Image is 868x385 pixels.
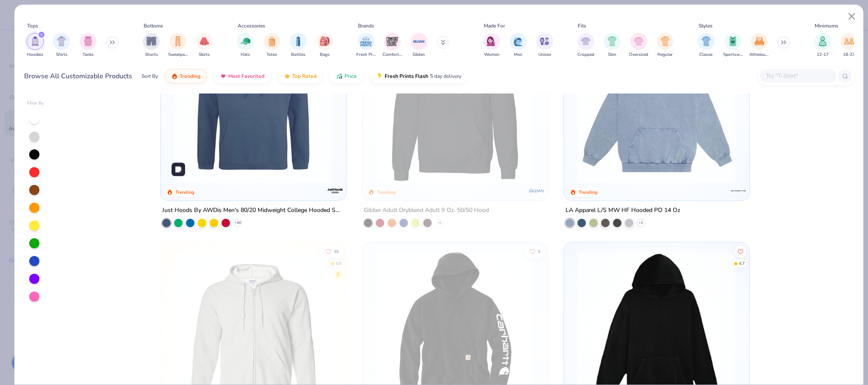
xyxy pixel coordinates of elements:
[284,73,291,80] img: TopRated.gif
[263,33,280,58] button: filter button
[657,33,674,58] button: filter button
[487,36,496,46] img: Women Image
[513,36,523,46] img: Men Image
[173,36,183,46] img: Sweatpants Image
[356,33,376,58] div: filter for Fresh Prints
[699,22,713,30] div: Styles
[376,73,383,80] img: flash.gif
[840,33,857,58] div: filter for 18-23
[237,33,254,58] div: filter for Hats
[143,33,160,58] div: filter for Shorts
[294,36,303,46] img: Bottles Image
[536,33,553,58] div: filter for Unisex
[228,73,264,80] span: Most Favorited
[514,52,522,58] span: Men
[572,24,741,184] img: 87e880e6-b044-41f2-bd6d-2f16fa336d36
[749,52,769,58] span: Athleisure
[364,205,489,216] div: Gildan Adult Dryblend Adult 9 Oz. 50/50 Hood
[200,36,209,46] img: Skirts Image
[525,245,545,257] button: Like
[754,36,764,46] img: Athleisure Image
[730,182,747,199] img: LA Apparel logo
[27,33,44,58] div: filter for Hoodies
[607,36,617,46] img: Slim Image
[430,71,461,81] span: 5 day delivery
[356,33,376,58] button: filter button
[199,52,210,58] span: Skirts
[484,22,505,30] div: Made For
[383,33,402,58] button: filter button
[321,245,343,257] button: Like
[327,182,344,199] img: Just Hoods By AWDis logo
[604,33,621,58] button: filter button
[739,260,745,267] div: 4.7
[844,36,854,46] img: 18-23 Image
[83,52,94,58] span: Tanks
[814,33,831,58] div: filter for 12-17
[608,52,616,58] span: Slim
[143,33,160,58] button: filter button
[162,205,344,216] div: Just Hoods By AWDis Men's 80/20 Midweight College Hooded Sweatshirt
[723,52,743,58] span: Sportswear
[147,36,156,46] img: Shorts Image
[536,33,553,58] button: filter button
[538,249,541,253] span: 5
[165,69,207,83] button: Trending
[291,52,305,58] span: Bottles
[290,33,307,58] button: filter button
[437,220,441,225] span: + 6
[385,73,428,80] span: Fresh Prints Flash
[214,69,271,83] button: Most Favorited
[168,33,188,58] div: filter for Sweatpants
[27,33,44,58] button: filter button
[413,52,425,58] span: Gildan
[24,71,132,81] div: Browse All Customizable Products
[235,220,241,225] span: + 40
[145,52,158,58] span: Shorts
[577,52,594,58] span: Cropped
[484,52,499,58] span: Women
[639,220,643,225] span: + 1
[237,33,254,58] button: filter button
[168,33,188,58] button: filter button
[334,249,339,253] span: 36
[749,33,769,58] div: filter for Athleisure
[171,73,178,80] img: trending.gif
[320,36,329,46] img: Bags Image
[83,36,93,46] img: Tanks Image
[510,33,527,58] button: filter button
[80,33,97,58] button: filter button
[818,36,827,46] img: 12-17 Image
[57,36,67,46] img: Shirts Image
[698,33,715,58] div: filter for Classic
[238,22,265,30] div: Accessories
[629,52,648,58] span: Oversized
[629,33,648,58] div: filter for Oversized
[657,52,673,58] span: Regular
[577,33,594,58] div: filter for Cropped
[196,33,213,58] div: filter for Skirts
[266,52,277,58] span: Totes
[815,22,838,30] div: Minimums
[765,71,830,81] input: Try "T-Shirt"
[358,22,374,30] div: Brands
[316,33,333,58] button: filter button
[817,52,829,58] span: 12-17
[267,36,277,46] img: Totes Image
[316,33,333,58] div: filter for Bags
[53,33,70,58] button: filter button
[220,73,227,80] img: most_fav.gif
[53,33,70,58] div: filter for Shirts
[410,33,427,58] button: filter button
[538,52,551,58] span: Unisex
[410,33,427,58] div: filter for Gildan
[383,33,402,58] div: filter for Comfort Colors
[702,36,711,46] img: Classic Image
[604,33,621,58] div: filter for Slim
[263,33,280,58] div: filter for Totes
[320,52,330,58] span: Bags
[577,33,594,58] button: filter button
[749,33,769,58] button: filter button
[723,33,743,58] div: filter for Sportswear
[844,8,860,25] button: Close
